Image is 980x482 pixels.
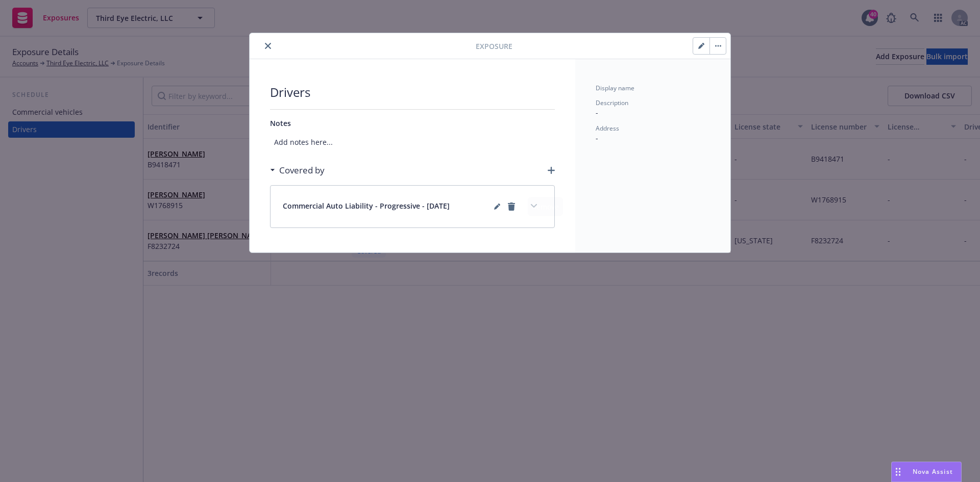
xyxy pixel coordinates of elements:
[596,98,628,107] span: Description
[505,200,518,213] a: remove
[262,40,274,52] button: close
[279,164,325,177] h3: Covered by
[271,186,554,227] div: Commercial Auto Liability - Progressive - [DATE]editPencilremoveexpand content
[596,84,634,92] span: Display name
[270,164,325,177] div: Covered by
[270,84,555,101] span: Drivers
[891,462,962,482] button: Nova Assist
[270,133,555,151] span: Add notes here...
[283,200,450,213] span: Commercial Auto Liability - Progressive - [DATE]
[596,133,598,143] span: -
[892,462,904,481] div: Drag to move
[596,108,598,117] span: -
[596,124,619,133] span: Address
[913,467,953,476] span: Nova Assist
[491,200,503,213] a: editPencil
[476,41,512,52] span: Exposure
[270,118,291,128] span: Notes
